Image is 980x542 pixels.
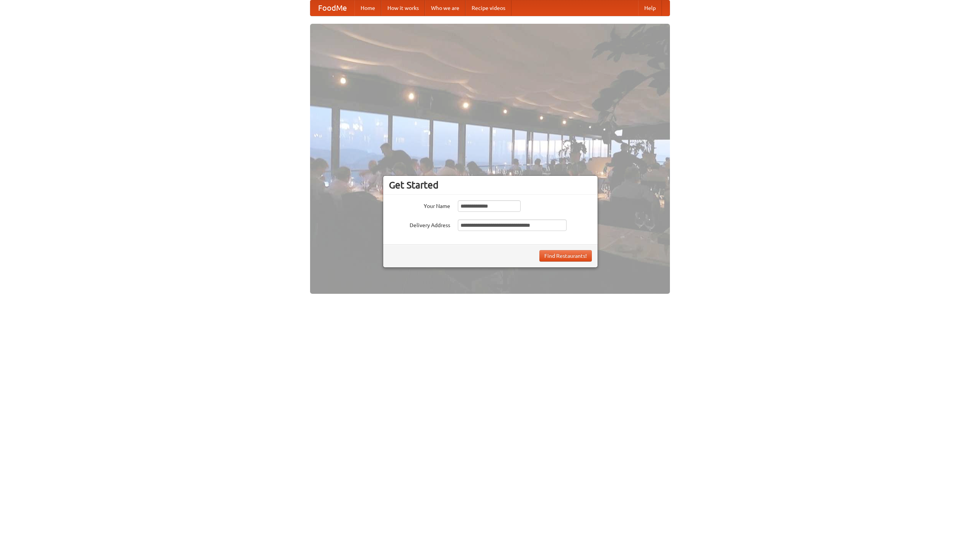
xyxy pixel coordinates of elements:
h3: Get Started [389,179,592,191]
a: Who we are [425,0,465,16]
a: Help [638,0,662,16]
a: How it works [381,0,425,16]
label: Delivery Address [389,219,450,229]
label: Your Name [389,200,450,210]
button: Find Restaurants! [539,250,592,262]
a: Home [354,0,381,16]
a: FoodMe [310,0,354,16]
a: Recipe videos [465,0,511,16]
